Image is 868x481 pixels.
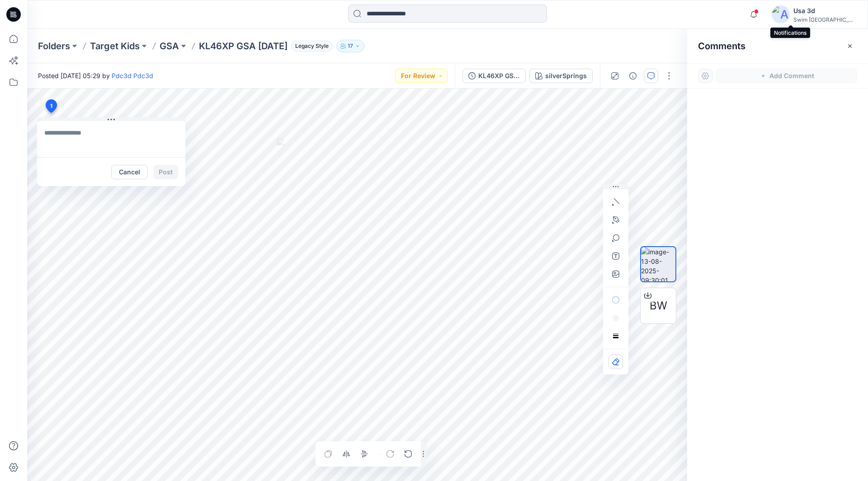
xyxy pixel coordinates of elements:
[348,41,353,51] p: 17
[650,298,667,314] span: BW
[291,41,333,51] span: Legacy Style
[111,165,148,179] button: Cancel
[462,69,526,83] button: KL46XP GSA [DATE]
[199,40,288,52] p: KL46XP GSA [DATE]
[38,71,153,80] span: Posted [DATE] 05:29 by
[112,72,153,79] a: Pdc3d Pdc3d
[545,71,587,81] div: silverSprings
[38,40,70,52] a: Folders
[529,69,593,83] button: silverSprings
[772,5,790,23] img: avatar
[641,247,675,281] img: image-13-08-2025-09:30:01
[793,16,857,23] div: Swim [GEOGRAPHIC_DATA]
[288,40,333,52] button: Legacy Style
[478,71,520,81] div: KL46XP GSA 2025.8.12
[336,40,364,52] button: 17
[160,40,179,52] a: GSA
[50,102,52,110] span: 1
[716,69,857,83] button: Add Comment
[793,5,857,16] div: Usa 3d
[626,69,640,83] button: Details
[90,40,140,52] a: Target Kids
[698,41,745,51] h2: Comments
